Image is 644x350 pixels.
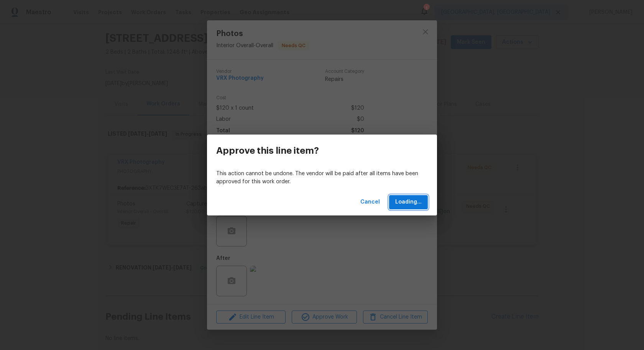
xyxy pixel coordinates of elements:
[357,195,383,209] button: Cancel
[216,170,428,186] p: This action cannot be undone. The vendor will be paid after all items have been approved for this...
[395,197,422,207] span: Loading...
[360,197,380,207] span: Cancel
[216,145,319,156] h3: Approve this line item?
[389,195,428,209] button: Loading...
